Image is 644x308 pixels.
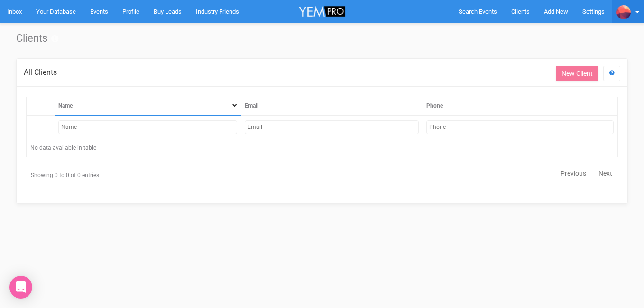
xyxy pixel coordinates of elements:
[544,8,568,15] span: Add New
[423,97,618,115] th: Phone: activate to sort column ascending
[16,33,628,44] h1: Clients
[26,167,214,184] div: Showing 0 to 0 of 0 entries
[9,276,32,299] div: Open Intercom Messenger
[593,168,618,179] a: Next
[241,97,423,115] th: Email: activate to sort column ascending
[555,168,592,179] a: Previous
[426,120,614,134] input: Filter by Phone
[245,120,419,134] input: Filter by Email
[58,120,237,134] input: Filter by Name
[556,66,598,81] a: New Client
[616,5,631,19] img: profile2.png
[511,8,530,15] span: Clients
[459,8,497,15] span: Search Events
[24,68,57,77] span: All Clients
[55,97,241,115] th: Name: activate to sort column descending
[27,139,618,157] td: No data available in table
